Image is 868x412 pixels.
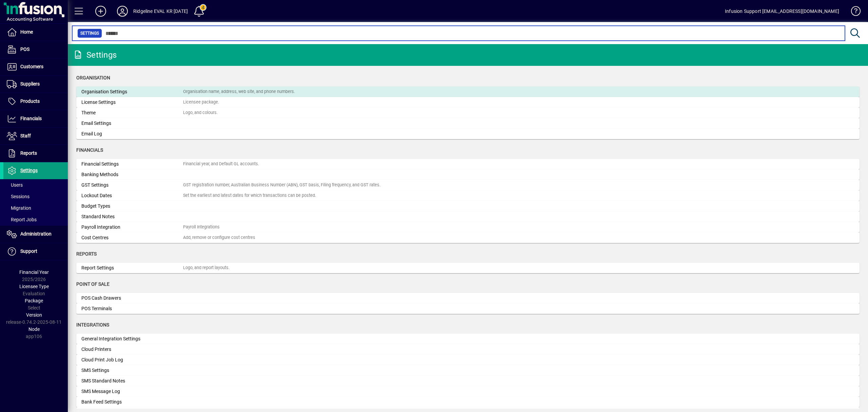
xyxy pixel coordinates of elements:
span: POS [20,46,29,52]
a: General Integration Settings [76,334,860,344]
div: Bank Feed Settings [81,398,183,406]
a: ThemeLogo, and colours. [76,108,860,118]
a: POS [3,41,68,58]
span: Settings [20,168,38,173]
span: Reports [76,251,97,257]
span: Settings [80,30,99,37]
span: Financials [76,147,103,153]
div: SMS Message Log [81,388,183,395]
div: POS Terminals [81,305,183,312]
span: Organisation [76,75,110,80]
div: Financial Settings [81,161,183,168]
a: Reports [3,145,68,162]
a: Email Settings [76,118,860,129]
div: Logo, and colours. [183,110,218,116]
button: Add [90,5,112,17]
span: Licensee Type [19,284,49,289]
div: Financial year, and Default GL accounts. [183,161,259,167]
div: SMS Settings [81,367,183,374]
a: Administration [3,226,68,243]
a: Migration [3,202,68,214]
span: Integrations [76,322,109,327]
span: Suppliers [20,81,40,87]
div: Cloud Printers [81,346,183,353]
a: Customers [3,58,68,75]
a: Support [3,243,68,260]
div: Budget Types [81,203,183,210]
a: Bank Feed Settings [76,397,860,407]
a: Budget Types [76,201,860,211]
span: Package [25,298,43,303]
button: Profile [112,5,133,17]
div: Add, remove or configure cost centres [183,235,255,241]
div: Payroll Integrations [183,224,220,230]
span: Sessions [7,194,29,199]
div: Ridgeline EVAL KR [DATE] [133,6,188,17]
div: Cost Centres [81,234,183,241]
div: Banking Methods [81,171,183,178]
a: POS Terminals [76,303,860,314]
div: Settings [73,50,117,60]
a: Cost CentresAdd, remove or configure cost centres [76,232,860,243]
div: Theme [81,109,183,116]
a: Payroll IntegrationPayroll Integrations [76,222,860,232]
div: Lockout Dates [81,192,183,199]
a: SMS Message Log [76,386,860,397]
a: Knowledge Base [846,1,860,23]
span: Financial Year [19,269,49,275]
a: POS Cash Drawers [76,293,860,303]
a: Lockout DatesSet the earliest and latest dates for which transactions can be posted. [76,190,860,201]
a: GST SettingsGST registration number, Australian Business Number (ABN), GST basis, Filing frequenc... [76,180,860,190]
a: Email Log [76,129,860,139]
span: Users [7,182,23,188]
div: Logo, and report layouts. [183,265,230,271]
a: Home [3,24,68,41]
div: Organisation Settings [81,88,183,95]
div: Email Settings [81,120,183,127]
span: Node [28,326,40,332]
div: Set the earliest and latest dates for which transactions can be posted. [183,192,316,199]
a: Report Jobs [3,214,68,225]
div: License Settings [81,99,183,106]
span: Home [20,29,33,35]
div: Payroll Integration [81,224,183,231]
span: Support [20,248,37,254]
a: Financials [3,110,68,127]
span: Migration [7,205,31,211]
a: Staff [3,128,68,145]
div: Report Settings [81,264,183,271]
a: Users [3,179,68,191]
span: Customers [20,64,43,69]
div: Cloud Print Job Log [81,356,183,363]
a: Report SettingsLogo, and report layouts. [76,263,860,273]
div: Organisation name, address, web site, and phone numbers. [183,89,295,95]
span: Version [26,312,42,318]
div: General Integration Settings [81,335,183,342]
div: Infusion Support [EMAIL_ADDRESS][DOMAIN_NAME] [725,6,839,17]
div: Standard Notes [81,213,183,220]
span: Report Jobs [7,217,37,222]
div: SMS Standard Notes [81,377,183,385]
a: Standard Notes [76,211,860,222]
a: Cloud Printers [76,344,860,355]
span: Administration [20,231,52,237]
a: SMS Standard Notes [76,376,860,386]
span: Point of Sale [76,281,110,287]
div: GST Settings [81,182,183,189]
span: Staff [20,133,31,138]
a: Suppliers [3,76,68,93]
a: SMS Settings [76,365,860,376]
a: License SettingsLicensee package. [76,97,860,108]
div: POS Cash Drawers [81,295,183,302]
a: Banking Methods [76,169,860,180]
span: Products [20,98,40,104]
div: Email Log [81,130,183,137]
div: Licensee package. [183,99,219,106]
div: GST registration number, Australian Business Number (ABN), GST basis, Filing frequency, and GST r... [183,182,380,188]
a: Organisation SettingsOrganisation name, address, web site, and phone numbers. [76,87,860,97]
a: Cloud Print Job Log [76,355,860,365]
a: Sessions [3,191,68,202]
span: Financials [20,116,42,121]
span: Reports [20,150,37,156]
a: Financial SettingsFinancial year, and Default GL accounts. [76,159,860,169]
